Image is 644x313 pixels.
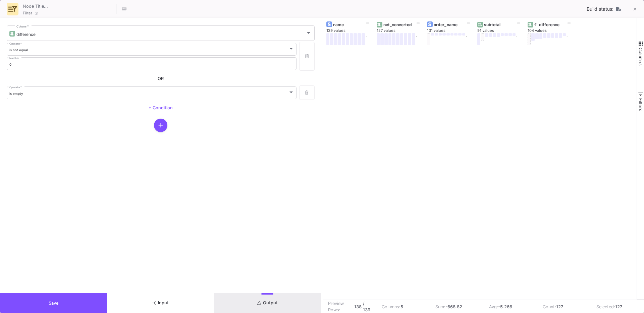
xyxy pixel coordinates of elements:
div: Preview Rows: [328,300,353,313]
span: is empty [9,91,23,96]
div: 104 values [528,28,578,33]
span: OR [158,76,164,81]
div: net_converted [383,22,417,27]
b: -668.82 [445,304,462,309]
div: . [567,33,568,45]
img: UNTOUCHED [616,6,621,11]
b: / 139 [363,300,371,313]
button: Hotkeys List [117,2,131,16]
b: 127 [556,304,563,309]
span: Build status: [587,6,613,12]
div: . [466,33,467,45]
span: is not equal [9,48,28,52]
span: Input [152,300,169,305]
div: order_name [434,22,467,27]
div: . [516,33,517,45]
b: 127 [615,304,622,309]
span: Columns [638,48,643,66]
b: 5 [400,304,403,309]
div: 131 values [427,28,477,33]
span: Filters [638,98,643,111]
div: subtotal [484,22,517,27]
button: Output [214,293,321,313]
b: -5.266 [498,304,512,309]
div: 139 values [326,28,377,33]
div: 127 values [377,28,427,33]
div: 91 values [477,28,528,33]
button: Input [107,293,214,313]
div: . [366,33,367,45]
span: Save [49,301,59,306]
input: Node Title... [21,1,115,10]
span: Filter [23,10,32,16]
div: difference [534,22,568,27]
button: + Condition [143,103,178,113]
div: name [333,22,366,27]
img: row-advanced-ui.svg [8,5,17,13]
div: . [416,33,417,45]
b: 138 [354,304,362,310]
span: Output [257,300,278,305]
span: difference [16,32,36,37]
span: + Condition [149,105,173,110]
